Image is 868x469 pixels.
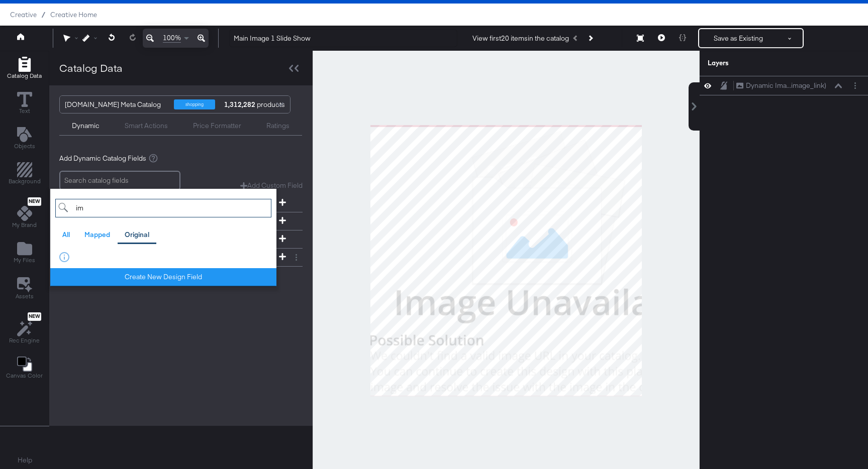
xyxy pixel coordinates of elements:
[223,96,257,113] strong: 1,312,282
[746,81,826,90] div: Dynamic Ima...image_link)
[12,221,37,229] span: My Brand
[8,239,41,268] button: Add Files
[266,121,290,131] div: Ratings
[699,29,778,47] button: Save as Existing
[84,230,110,240] div: Mapped
[18,455,32,465] a: Help
[700,76,868,95] div: Dynamic Ima...image_link)Layer Options
[736,80,827,91] button: Dynamic Ima...image_link)
[10,11,37,19] span: Creative
[59,61,123,75] div: Catalog Data
[174,99,215,109] div: shopping
[583,29,597,47] button: Next Product
[14,256,35,264] span: My Files
[11,89,38,118] button: Text
[3,160,47,189] button: Add Rectangle
[14,142,35,150] span: Objects
[59,171,180,190] input: Search catalog fields
[6,372,43,380] span: Canvas Color
[50,11,97,19] a: Creative Home
[50,189,276,286] div: Add Dynamic Field
[28,198,41,205] span: New
[1,54,48,83] button: Add Rectangle
[472,34,569,43] div: View first 20 items in the catalog
[125,230,149,240] div: Original
[8,125,41,153] button: Add Text
[50,268,276,286] button: Create New Design Field
[9,177,41,185] span: Background
[125,121,168,131] div: Smart Actions
[163,33,181,43] span: 100%
[16,292,34,300] span: Assets
[240,181,303,190] button: Add Custom Field
[62,230,70,240] div: All
[223,96,253,113] div: products
[850,80,860,91] button: Layer Options
[10,274,40,303] button: Assets
[9,336,40,344] span: Rec Engine
[72,121,100,131] div: Dynamic
[6,195,43,232] button: NewMy Brand
[7,72,42,80] span: Catalog Data
[55,251,271,263] div: No fields found.
[55,199,271,217] input: Search for field
[37,11,50,19] span: /
[19,107,30,115] span: Text
[3,310,46,347] button: NewRec Engine
[59,154,146,163] span: Add Dynamic Catalog Fields
[708,58,810,68] div: Layers
[28,313,41,320] span: New
[65,96,166,113] div: [DOMAIN_NAME] Meta Catalog
[193,121,241,131] div: Price Formatter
